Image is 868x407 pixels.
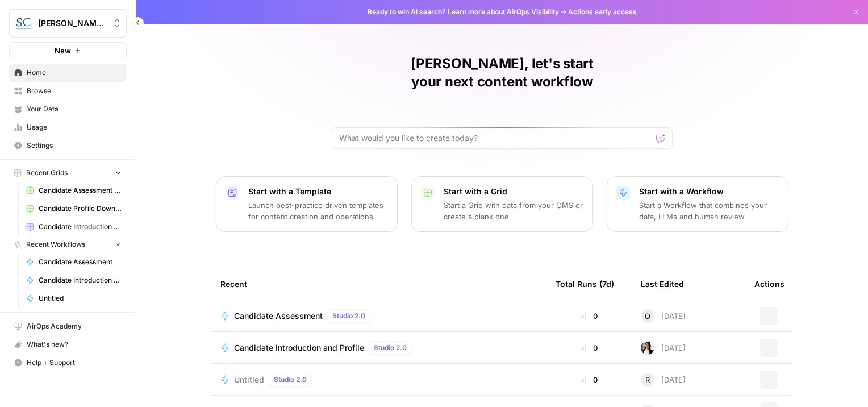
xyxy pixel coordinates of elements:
[9,335,127,354] button: What's new?
[27,68,122,78] span: Home
[9,317,127,335] a: AirOps Academy
[10,336,126,353] div: What's new?
[27,358,122,368] span: Help + Support
[39,222,122,232] span: Candidate Introduction Download Sheet
[556,374,623,385] div: 0
[39,204,122,214] span: Candidate Profile Download Sheet
[641,309,686,323] div: [DATE]
[639,200,779,222] p: Start a Workflow that combines your data, LLMs and human review
[568,7,637,17] span: Actions early access
[220,373,537,387] a: UntitledStudio 2.0
[248,186,388,197] p: Start with a Template
[21,200,127,218] a: Candidate Profile Download Sheet
[21,253,127,271] a: Candidate Assessment
[641,341,686,355] div: [DATE]
[26,239,85,250] span: Recent Workflows
[9,354,127,372] button: Help + Support
[13,13,34,34] img: Stanton Chase Nashville Logo
[55,45,71,56] span: New
[220,309,537,323] a: Candidate AssessmentStudio 2.0
[21,289,127,308] a: Untitled
[39,257,122,267] span: Candidate Assessment
[556,342,623,354] div: 0
[556,268,614,300] div: Total Runs (7d)
[641,268,684,300] div: Last Edited
[27,140,122,151] span: Settings
[339,132,652,144] input: What would you like to create today?
[9,9,127,38] button: Workspace: Stanton Chase Nashville
[556,310,623,322] div: 0
[234,310,323,322] span: Candidate Assessment
[9,136,127,155] a: Settings
[368,7,559,17] span: Ready to win AI search? about AirOps Visibility
[444,200,583,222] p: Start a Grid with data from your CMS or create a blank one
[39,275,122,285] span: Candidate Introduction and Profile
[645,310,650,322] span: O
[374,343,407,353] span: Studio 2.0
[27,104,122,114] span: Your Data
[27,321,122,331] span: AirOps Academy
[38,18,107,29] span: [PERSON_NAME] [GEOGRAPHIC_DATA]
[607,176,788,232] button: Start with a WorkflowStart a Workflow that combines your data, LLMs and human review
[234,374,264,385] span: Untitled
[9,118,127,136] a: Usage
[9,164,127,181] button: Recent Grids
[248,200,388,222] p: Launch best-practice driven templates for content creation and operations
[448,7,485,16] a: Learn more
[9,42,127,59] button: New
[754,268,784,300] div: Actions
[27,122,122,132] span: Usage
[220,268,537,300] div: Recent
[39,293,122,304] span: Untitled
[332,55,673,91] h1: [PERSON_NAME], let's start your next content workflow
[234,342,364,354] span: Candidate Introduction and Profile
[21,181,127,200] a: Candidate Assessment Download Sheet
[27,86,122,96] span: Browse
[332,311,365,321] span: Studio 2.0
[639,186,779,197] p: Start with a Workflow
[274,375,307,385] span: Studio 2.0
[645,374,650,385] span: R
[444,186,583,197] p: Start with a Grid
[9,236,127,253] button: Recent Workflows
[26,168,68,178] span: Recent Grids
[220,341,537,355] a: Candidate Introduction and ProfileStudio 2.0
[9,82,127,100] a: Browse
[216,176,398,232] button: Start with a TemplateLaunch best-practice driven templates for content creation and operations
[21,218,127,236] a: Candidate Introduction Download Sheet
[411,176,593,232] button: Start with a GridStart a Grid with data from your CMS or create a blank one
[21,271,127,289] a: Candidate Introduction and Profile
[9,64,127,82] a: Home
[641,373,686,387] div: [DATE]
[641,341,654,355] img: xqjo96fmx1yk2e67jao8cdkou4un
[9,100,127,118] a: Your Data
[39,185,122,196] span: Candidate Assessment Download Sheet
